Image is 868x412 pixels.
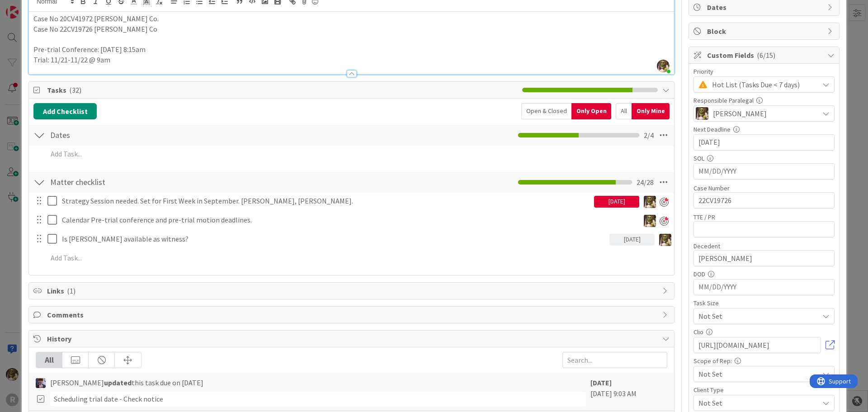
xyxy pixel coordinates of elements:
[693,242,720,250] label: Decedent
[637,177,654,188] span: 24 / 28
[659,234,671,246] img: DG
[609,234,655,246] div: [DATE]
[36,378,46,388] img: ML
[590,377,667,406] div: [DATE] 9:03 AM
[36,352,62,368] div: All
[707,50,823,61] span: Custom Fields
[33,44,670,55] p: Pre-trial Conference: [DATE] 8:15am
[698,135,830,150] input: MM/DD/YYYY
[644,215,656,227] img: DG
[693,68,835,75] div: Priority
[698,310,814,322] span: Not Set
[62,215,636,225] p: Calendar Pre-trial conference and pre-trial motion deadlines.
[657,60,670,72] img: yW9LRPfq2I1p6cQkqhMnMPjKb8hcA9gF.jpg
[521,103,571,119] div: Open & Closed
[698,279,830,295] input: MM/DD/YYYY
[50,392,586,406] div: Scheduling trial date - Check notice
[67,286,75,295] span: ( 1 )
[644,130,654,141] span: 2 / 4
[33,24,670,34] p: Case No 22CV19726 [PERSON_NAME] Co
[698,164,830,179] input: MM/DD/YYYY
[594,196,639,208] div: [DATE]
[698,368,814,380] span: Not Set
[62,196,590,206] p: Strategy Session needed. Set for First Week in September. [PERSON_NAME], [PERSON_NAME].
[50,377,203,388] span: [PERSON_NAME] this task due on [DATE]
[693,97,835,104] div: Responsible Paralegal
[69,85,81,95] span: ( 32 )
[47,127,250,143] input: Add Checklist...
[693,300,835,306] div: Task Size
[693,126,835,133] div: Next Deadline
[33,14,670,24] p: Case No 20CV41972 [PERSON_NAME] Co.
[693,155,835,161] div: SOL
[33,103,97,119] button: Add Checklist
[707,26,823,37] span: Block
[644,196,656,208] img: DG
[47,285,658,296] span: Links
[562,352,667,368] input: Search...
[19,1,41,12] span: Support
[104,378,132,387] b: updated
[696,107,708,120] img: DG
[693,387,835,393] div: Client Type
[47,333,658,344] span: History
[616,103,632,119] div: All
[693,184,730,192] label: Case Number
[33,55,670,65] p: Trial: 11/21-11/22 @ 9am
[707,2,823,13] span: Dates
[62,234,606,244] p: Is [PERSON_NAME] available as witness?
[632,103,670,119] div: Only Mine
[47,174,250,190] input: Add Checklist...
[47,85,518,95] span: Tasks
[693,213,715,221] label: TTE / PR
[693,271,835,277] div: DOD
[693,329,835,335] div: Clio
[693,358,835,364] div: Scope of Rep:
[47,309,658,320] span: Comments
[698,397,814,409] span: Not Set
[713,108,767,119] span: [PERSON_NAME]
[571,103,611,119] div: Only Open
[757,51,775,60] span: ( 6/15 )
[712,78,814,91] span: Hot List (Tasks Due < 7 days)
[590,378,612,387] b: [DATE]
